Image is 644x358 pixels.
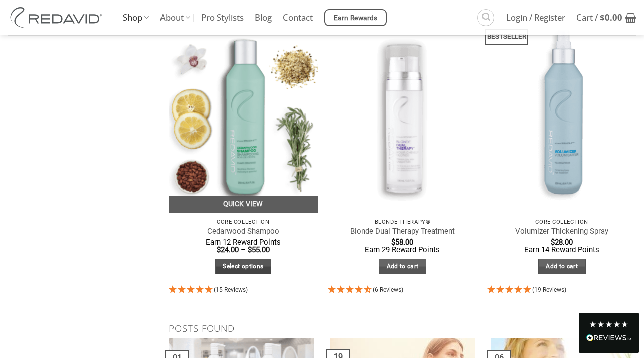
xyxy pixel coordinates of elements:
a: Blonde Dual Therapy Treatment [350,227,455,236]
a: Add to cart: “Volumizer Thickening Spray” [538,259,586,274]
p: Core Collection [492,219,631,225]
span: $ [217,245,221,254]
span: $ [391,237,395,247]
a: Quick View [169,196,318,213]
img: REVIEWS.io [586,334,631,341]
span: (15 Reviews) [214,286,248,293]
a: Select options for “Cedarwood Shampoo” [215,259,271,274]
span: $ [248,245,252,254]
div: Read All Reviews [579,313,639,353]
span: (6 Reviews) [373,286,403,293]
bdi: 28.00 [551,237,573,247]
div: 4.95 Stars - 19 Reviews [487,284,636,297]
span: – [241,245,246,254]
p: Blonde Therapy® [333,219,472,225]
div: 4.8 Stars [589,320,629,328]
span: Earn 12 Reward Points [206,237,281,247]
div: Read All Reviews [586,332,631,345]
span: $ [551,237,555,247]
span: Earn 29 Reward Points [365,245,440,254]
span: $ [600,12,605,23]
img: REDAVID Cedarwood Shampoo [169,14,318,213]
p: Core Collection [174,219,313,225]
span: Login / Register [506,5,565,30]
a: Search [477,9,494,26]
bdi: 58.00 [391,237,413,247]
img: REDAVID Volumizer Thickening Spray - 1 1 [487,14,636,213]
div: 4.93 Stars - 15 Reviews [169,284,318,297]
bdi: 24.00 [217,245,239,254]
a: Add to cart: “Blonde Dual Therapy Treatment” [379,259,426,274]
h4: Posts found [169,323,636,334]
span: (19 Reviews) [532,286,566,293]
a: Earn Rewards [324,9,387,26]
span: Earn 14 Reward Points [524,245,599,254]
bdi: 0.00 [600,12,622,23]
img: REDAVID Blonde Dual Therapy for Blonde and Highlighted Hair [328,14,477,213]
a: Volumizer Thickening Spray [515,227,608,236]
span: Cart / [576,5,622,30]
span: Earn Rewards [334,13,378,24]
a: Cedarwood Shampoo [207,227,279,236]
div: 4.67 Stars - 6 Reviews [328,284,477,297]
bdi: 55.00 [248,245,270,254]
img: REDAVID Salon Products | United States [8,7,108,28]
